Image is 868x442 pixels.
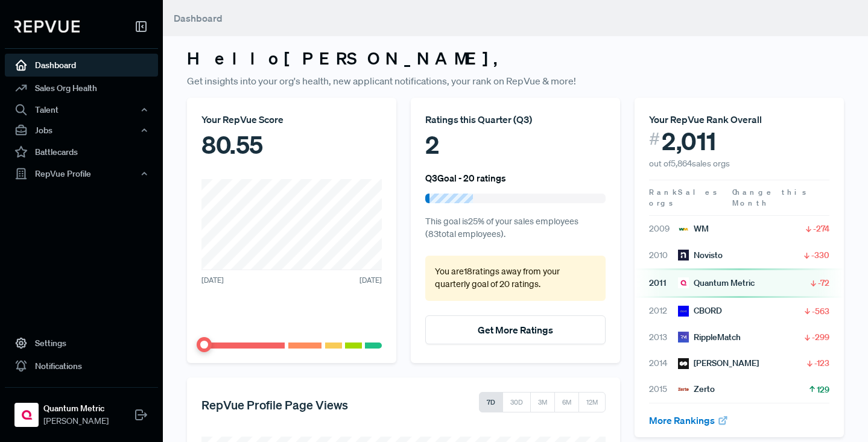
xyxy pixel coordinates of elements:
div: Novisto [678,249,723,262]
a: Dashboard [5,54,158,77]
img: Oliver Wyman [678,358,689,369]
button: 30D [502,392,531,412]
p: This goal is 25 % of your sales employees ( 83 total employees). [425,215,606,241]
span: -299 [812,331,829,343]
span: 2011 [649,277,678,289]
a: More Rankings [649,414,729,426]
span: 2013 [649,331,678,344]
h5: RepVue Profile Page Views [201,397,348,412]
img: Quantum Metric [17,405,36,425]
span: Sales orgs [649,187,719,208]
button: 6M [554,392,579,412]
span: Rank [649,187,678,198]
img: CBORD [678,306,689,317]
span: 2,011 [662,127,716,156]
span: # [649,127,660,151]
img: RippleMatch [678,332,689,343]
button: 3M [530,392,555,412]
span: 2009 [649,223,678,235]
span: [DATE] [360,275,382,286]
a: Battlecards [5,140,158,163]
img: Zerto [678,384,689,395]
a: Quantum MetricQuantum Metric[PERSON_NAME] [5,387,158,432]
div: 2 [425,127,606,163]
span: Change this Month [732,187,808,208]
div: RippleMatch [678,331,741,344]
a: Sales Org Health [5,77,158,99]
button: Jobs [5,120,158,140]
img: Novisto [678,250,689,260]
p: Get insights into your org's health, new applicant notifications, your rank on RepVue & more! [187,74,844,88]
span: out of 5,864 sales orgs [649,158,730,169]
span: [PERSON_NAME] [43,415,109,428]
div: CBORD [678,305,722,317]
button: Talent [5,99,158,120]
span: 2012 [649,305,678,317]
h6: Q3 Goal - 20 ratings [425,172,506,183]
span: -72 [818,277,829,289]
p: You are 18 ratings away from your quarterly goal of 20 ratings . [435,265,596,291]
img: RepVue [14,21,80,33]
span: 2015 [649,383,678,396]
span: Dashboard [174,12,223,24]
span: 2010 [649,249,678,262]
h3: Hello [PERSON_NAME] , [187,48,844,69]
span: -123 [814,357,829,369]
img: Quantum Metric [678,277,689,288]
a: Notifications [5,355,158,377]
div: 80.55 [201,127,382,163]
span: 2014 [649,357,678,370]
button: 7D [479,392,503,412]
img: WM [678,224,689,235]
div: [PERSON_NAME] [678,357,759,370]
span: -563 [812,305,829,317]
button: RepVue Profile [5,163,158,184]
div: Quantum Metric [678,277,755,289]
div: Ratings this Quarter ( Q3 ) [425,112,606,127]
span: -330 [811,249,829,261]
span: [DATE] [201,275,224,286]
span: Your RepVue Rank Overall [649,113,762,125]
div: WM [678,223,709,235]
div: Your RepVue Score [201,112,382,127]
a: Settings [5,332,158,355]
button: 12M [578,392,606,412]
button: Get More Ratings [425,315,606,344]
span: 129 [817,384,829,396]
span: -274 [813,223,829,235]
strong: Quantum Metric [43,402,109,415]
div: Zerto [678,383,715,396]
